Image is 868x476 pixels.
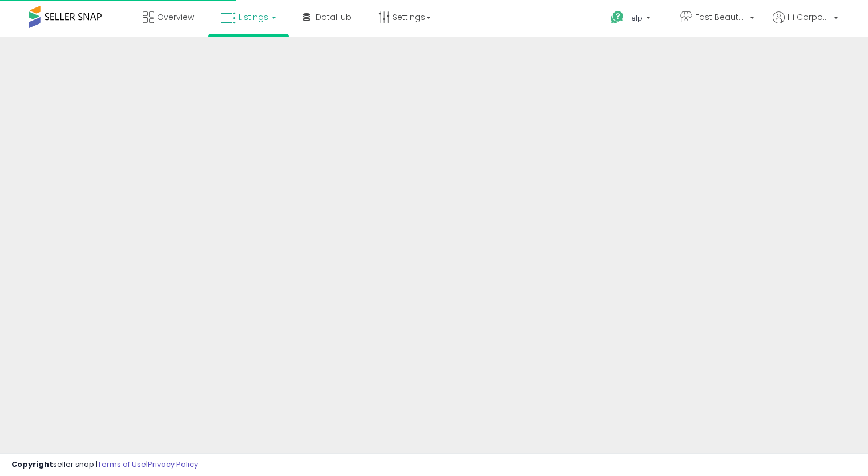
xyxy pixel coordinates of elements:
a: Hi Corporate [773,11,838,37]
span: Help [627,13,643,23]
i: Get Help [610,10,624,25]
a: Help [601,2,662,37]
strong: Copyright [11,459,53,470]
span: Fast Beauty ([GEOGRAPHIC_DATA]) [695,11,746,23]
span: Listings [239,11,268,23]
span: Overview [157,11,194,23]
span: DataHub [316,11,352,23]
a: Privacy Policy [148,459,198,470]
span: Hi Corporate [788,11,830,23]
div: seller snap | | [11,459,198,470]
a: Terms of Use [98,459,146,470]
